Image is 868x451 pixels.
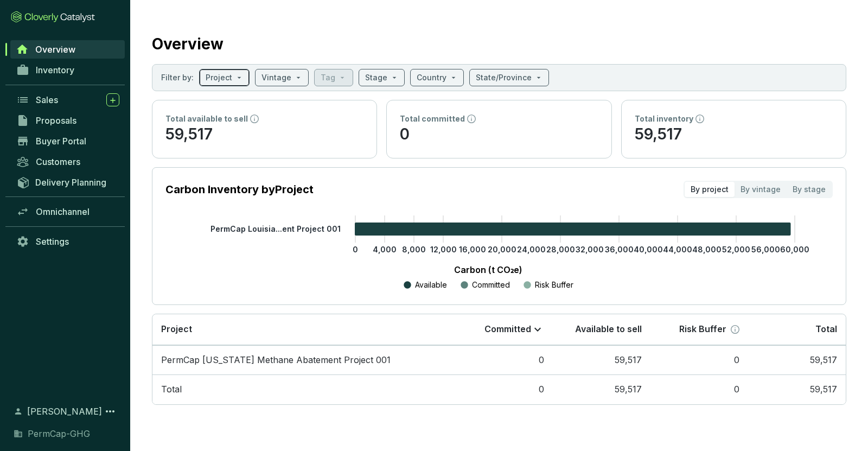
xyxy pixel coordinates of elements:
[11,61,125,79] a: Inventory
[663,245,692,254] tspan: 44,000
[635,124,833,145] p: 59,517
[161,72,194,83] p: Filter by:
[373,245,397,254] tspan: 4,000
[415,280,447,290] p: Available
[455,345,553,375] td: 0
[684,181,833,198] div: segmented control
[165,182,314,197] p: Carbon Inventory by Project
[402,245,426,254] tspan: 8,000
[780,245,809,254] tspan: 60,000
[635,113,693,124] p: Total inventory
[11,132,125,150] a: Buyer Portal
[748,374,846,404] td: 59,517
[321,72,335,83] p: Tag
[553,314,650,345] th: Available to sell
[165,113,248,124] p: Total available to sell
[634,245,663,254] tspan: 40,000
[735,182,787,197] div: By vintage
[722,245,750,254] tspan: 52,000
[605,245,634,254] tspan: 36,000
[210,224,341,233] tspan: PermCap Louisia...ent Project 001
[488,245,516,254] tspan: 20,000
[152,374,455,404] td: Total
[36,65,74,75] span: Inventory
[546,245,575,254] tspan: 28,000
[36,206,90,217] span: Omnichannel
[553,374,650,404] td: 59,517
[35,44,75,55] span: Overview
[28,427,90,440] span: PermCap-GHG
[35,177,106,188] span: Delivery Planning
[36,236,69,247] span: Settings
[11,202,125,221] a: Omnichannel
[11,111,125,130] a: Proposals
[692,245,722,254] tspan: 48,000
[455,374,553,404] td: 0
[11,91,125,109] a: Sales
[400,124,598,145] p: 0
[182,263,795,276] p: Carbon (t CO₂e)
[36,136,86,147] span: Buyer Portal
[484,323,531,335] p: Committed
[353,245,358,254] tspan: 0
[11,232,125,251] a: Settings
[36,156,80,167] span: Customers
[685,182,735,197] div: By project
[10,40,125,59] a: Overview
[650,374,748,404] td: 0
[165,124,363,145] p: 59,517
[459,245,486,254] tspan: 16,000
[576,245,604,254] tspan: 32,000
[553,345,650,375] td: 59,517
[679,323,726,335] p: Risk Buffer
[430,245,457,254] tspan: 12,000
[748,314,846,345] th: Total
[787,182,832,197] div: By stage
[400,113,465,124] p: Total committed
[36,94,58,105] span: Sales
[27,405,102,418] span: [PERSON_NAME]
[11,173,125,191] a: Delivery Planning
[650,345,748,375] td: 0
[535,280,573,290] p: Risk Buffer
[748,345,846,375] td: 59,517
[517,245,546,254] tspan: 24,000
[152,314,455,345] th: Project
[152,33,224,55] h2: Overview
[472,280,510,290] p: Committed
[152,345,455,375] td: PermCap Louisiana Methane Abatement Project 001
[36,115,76,126] span: Proposals
[751,245,780,254] tspan: 56,000
[11,153,125,171] a: Customers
